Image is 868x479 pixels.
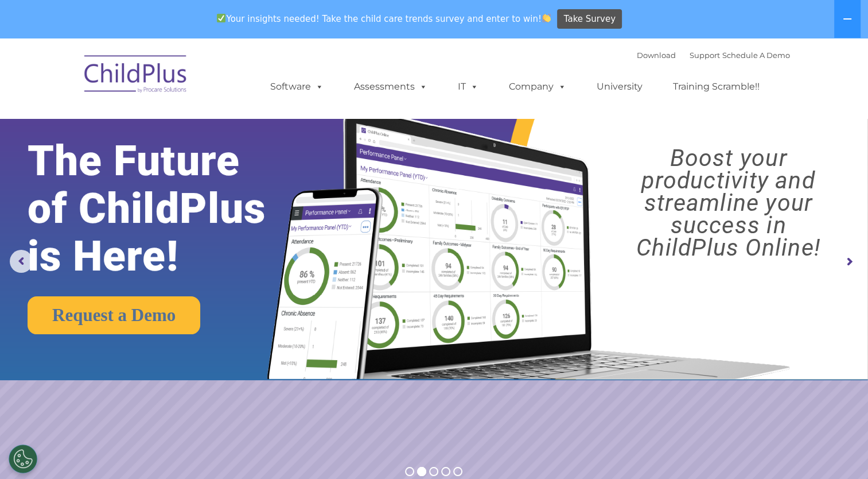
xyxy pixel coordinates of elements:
rs-layer: Boost your productivity and streamline your success in ChildPlus Online! [600,147,857,259]
a: Schedule A Demo [722,51,790,60]
span: Your insights needed! Take the child care trends survey and enter to win! [212,7,556,30]
a: Support [690,51,720,60]
a: Take Survey [557,9,622,29]
font: | [637,51,790,60]
span: Phone number [159,123,208,132]
a: Assessments [342,75,439,98]
button: Cookies Settings [9,445,37,473]
img: ChildPlus by Procare Solutions [79,47,193,105]
a: Download [637,51,676,60]
a: Training Scramble!! [661,75,771,98]
a: Company [497,75,578,98]
a: Request a Demo [28,296,200,334]
img: 👏 [542,14,551,22]
span: Last name [159,76,194,84]
span: Take Survey [564,9,616,29]
a: University [585,75,654,98]
a: IT [446,75,490,98]
rs-layer: The Future of ChildPlus is Here! [28,137,305,280]
img: ✅ [217,14,225,22]
a: Software [259,75,335,98]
